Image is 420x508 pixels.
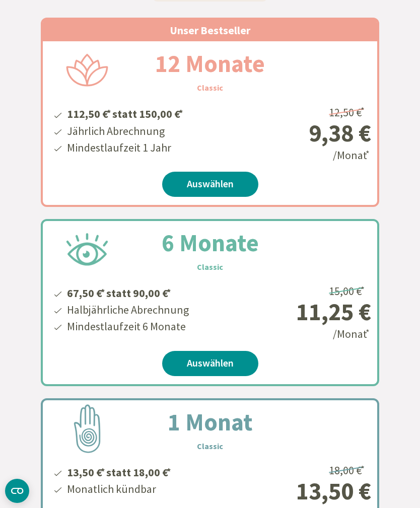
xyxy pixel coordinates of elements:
[65,283,189,302] li: 67,50 € statt 90,00 €
[197,261,223,273] h3: Classic
[65,302,189,318] li: Halbjährliche Abrechnung
[65,462,172,481] li: 13,50 € statt 18,00 €
[329,105,366,119] span: 12,50 €
[197,82,223,94] h3: Classic
[65,104,184,122] li: 112,50 € statt 150,00 €
[250,121,371,145] div: 9,38 €
[329,284,366,298] span: 15,00 €
[144,404,277,440] h2: 1 Monat
[162,351,258,376] a: Auswählen
[5,479,29,503] button: CMP-Widget öffnen
[250,281,371,343] div: /Monat
[329,463,366,477] span: 18,00 €
[65,123,184,139] li: Jährlich Abrechnung
[131,45,289,82] h2: 12 Monate
[250,479,371,503] div: 13,50 €
[250,102,371,164] div: /Monat
[65,318,189,335] li: Mindestlaufzeit 6 Monate
[162,172,258,197] a: Auswählen
[170,23,250,37] span: Unser Bestseller
[65,139,184,156] li: Mindestlaufzeit 1 Jahr
[197,440,223,452] h3: Classic
[65,481,172,497] li: Monatlich kündbar
[250,300,371,324] div: 11,25 €
[137,225,283,261] h2: 6 Monate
